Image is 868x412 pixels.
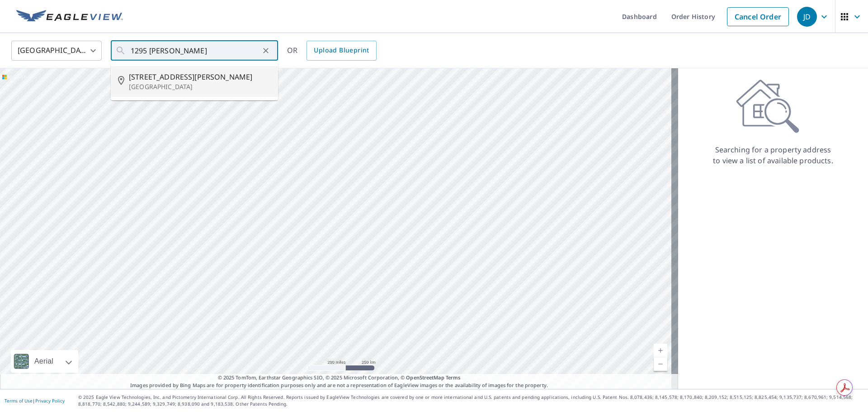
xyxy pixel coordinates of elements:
a: OpenStreetMap [406,374,444,381]
img: EV Logo [16,10,123,24]
a: Current Level 5, Zoom In [654,344,667,357]
p: [GEOGRAPHIC_DATA] [129,82,271,91]
p: Searching for a property address to view a list of available products. [712,144,834,166]
span: [STREET_ADDRESS][PERSON_NAME] [129,71,271,82]
span: Upload Blueprint [314,45,369,56]
div: Aerial [32,350,56,373]
a: Terms [446,374,461,381]
button: Clear [259,44,272,57]
a: Current Level 5, Zoom Out [654,357,667,371]
a: Upload Blueprint [307,41,376,61]
span: © 2025 TomTom, Earthstar Geographics SIO, © 2025 Microsoft Corporation, © [218,374,461,382]
div: OR [287,41,377,61]
a: Cancel Order [727,7,789,26]
div: JD [797,7,817,27]
input: Search by address or latitude-longitude [131,38,259,63]
a: Privacy Policy [35,398,65,404]
a: Terms of Use [5,398,33,404]
p: © 2025 Eagle View Technologies, Inc. and Pictometry International Corp. All Rights Reserved. Repo... [78,394,863,407]
div: [GEOGRAPHIC_DATA] [11,38,102,63]
div: Aerial [11,350,78,373]
p: | [5,398,65,403]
